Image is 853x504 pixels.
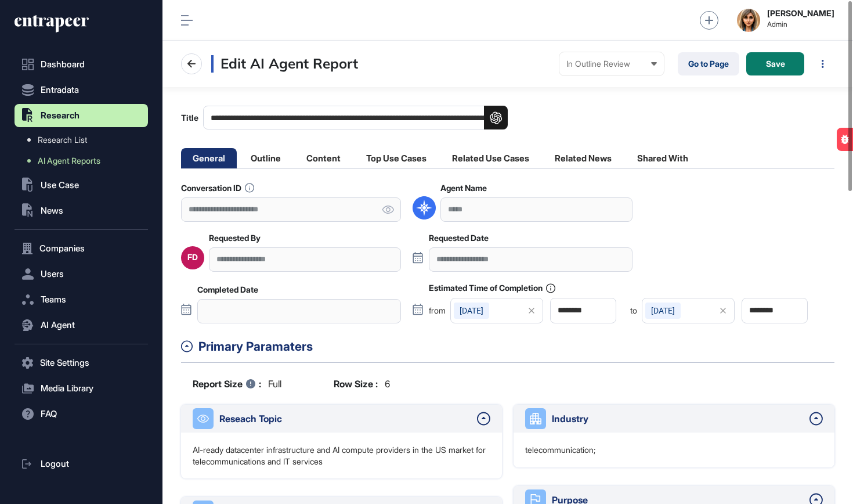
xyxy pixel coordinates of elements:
label: Requested By [209,233,261,243]
img: admin-avatar [737,9,760,32]
span: AI Agent Reports [38,156,100,165]
button: Use Case [15,174,148,197]
label: Conversation ID [181,183,254,193]
label: Estimated Time of Completion [429,283,555,293]
p: AI-ready datacenter infrastructure and AI compute providers in the US market for telecommunicatio... [193,444,490,467]
button: Companies [15,237,148,260]
a: Go to Page [678,52,739,75]
div: [DATE] [454,303,489,319]
span: Teams [41,295,66,304]
span: News [41,206,63,215]
li: Related Use Cases [440,148,541,168]
span: Admin [767,20,834,28]
button: Entradata [15,78,148,102]
span: Logout [41,459,69,469]
div: 6 [334,377,390,391]
div: [DATE] [645,303,681,319]
span: Users [41,269,64,279]
div: In Outline Review [566,59,657,69]
span: Entradata [41,85,79,95]
span: FAQ [41,409,57,419]
div: Primary Paramaters [198,337,834,356]
span: AI Agent [41,321,75,330]
b: Row Size : [334,377,378,391]
button: Media Library [15,377,148,400]
li: Outline [239,148,292,168]
button: News [15,199,148,222]
button: Save [746,52,804,75]
button: Research [15,104,148,127]
div: FD [187,253,198,262]
input: Title [203,106,508,129]
strong: [PERSON_NAME] [767,9,834,18]
span: Companies [39,244,85,253]
a: Research List [20,129,148,150]
a: Dashboard [15,53,148,76]
span: to [630,307,637,315]
li: Shared With [626,148,700,168]
span: Research List [38,135,87,145]
button: AI Agent [15,314,148,337]
li: Top Use Cases [355,148,438,168]
span: Use Case [41,181,79,190]
span: Media Library [41,384,93,393]
li: General [181,148,237,168]
button: Site Settings [15,351,148,375]
p: telecommunication; [525,444,595,456]
li: Content [295,148,352,168]
div: full [193,377,281,391]
b: Report Size : [193,377,261,391]
span: Save [766,60,785,68]
label: Agent Name [440,183,487,193]
label: Requested Date [429,233,489,243]
button: Teams [15,288,148,311]
span: Research [41,111,79,120]
span: Site Settings [40,358,89,368]
h3: Edit AI Agent Report [211,55,358,73]
span: Dashboard [41,60,85,69]
label: Completed Date [197,285,258,294]
div: Industry [552,412,804,426]
div: Reseach Topic [219,412,471,426]
button: Users [15,262,148,286]
button: FAQ [15,402,148,426]
span: from [429,307,446,315]
li: Related News [543,148,623,168]
a: AI Agent Reports [20,150,148,171]
label: Title [181,106,508,129]
a: Logout [15,452,148,476]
